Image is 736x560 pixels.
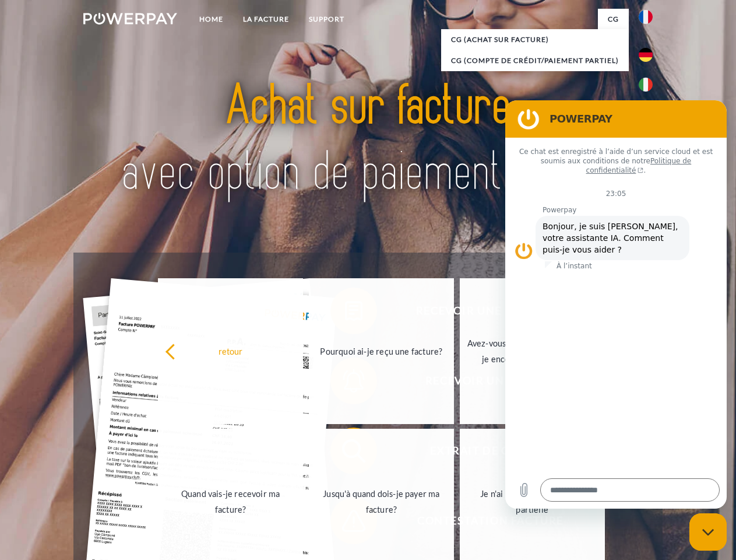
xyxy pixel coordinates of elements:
[165,343,296,359] div: retour
[165,486,296,517] div: Quand vais-je recevoir ma facture?
[189,9,233,30] a: Home
[299,9,354,30] a: Support
[441,29,629,50] a: CG (achat sur facture)
[111,56,625,223] img: title-powerpay_fr.svg
[639,48,653,62] img: de
[689,513,727,551] iframe: Bouton de lancement de la fenêtre de messagerie, conversation en cours
[639,10,653,24] img: fr
[83,13,177,24] img: logo-powerpay-white.svg
[316,486,447,517] div: Jusqu'à quand dois-je payer ma facture?
[233,9,299,30] a: LA FACTURE
[639,78,653,92] img: it
[460,278,605,424] a: Avez-vous reçu mes paiements, ai-je encore un solde ouvert?
[316,343,447,359] div: Pourquoi ai-je reçu une facture?
[505,100,727,509] iframe: Fenêtre de messagerie
[467,335,598,367] div: Avez-vous reçu mes paiements, ai-je encore un solde ouvert?
[467,486,598,517] div: Je n'ai reçu qu'une livraison partielle
[598,9,629,30] a: CG
[441,50,629,71] a: CG (Compte de crédit/paiement partiel)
